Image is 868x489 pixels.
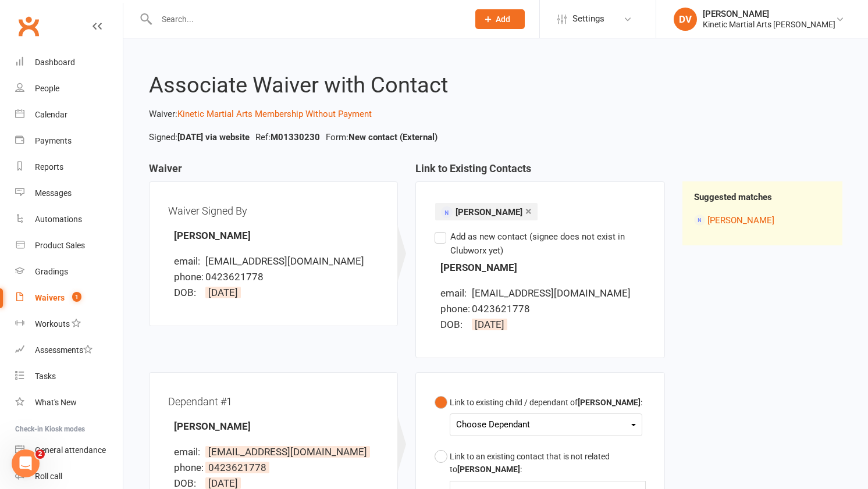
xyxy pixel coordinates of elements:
[15,180,123,206] a: Messages
[174,269,203,285] div: phone:
[35,58,75,67] div: Dashboard
[35,136,72,145] div: Payments
[174,420,251,432] strong: [PERSON_NAME]
[440,285,469,301] div: email:
[35,188,72,198] div: Messages
[472,303,530,315] span: 0423621778
[440,262,517,273] strong: [PERSON_NAME]
[35,267,68,276] div: Gradings
[15,285,123,311] a: Waivers 1
[694,192,772,202] strong: Suggested matches
[572,6,604,32] span: Settings
[174,230,251,241] strong: [PERSON_NAME]
[15,49,123,76] a: Dashboard
[205,271,264,283] span: 0423621778
[456,207,522,217] span: [PERSON_NAME]
[35,162,63,172] div: Reports
[525,202,532,220] a: ×
[440,301,469,317] div: phone:
[177,132,250,142] strong: [DATE] via website
[35,398,77,407] div: What's New
[707,215,774,226] a: [PERSON_NAME]
[174,285,203,301] div: DOB:
[703,9,835,19] div: [PERSON_NAME]
[35,241,85,250] div: Product Sales
[35,372,56,381] div: Tasks
[35,445,106,455] div: General attendance
[15,390,123,416] a: What's New
[450,396,642,409] div: Link to existing child / dependant of :
[15,128,123,154] a: Payments
[435,230,645,258] label: Add as new contact (signee does not exist in Clubworx yet)
[475,9,525,29] button: Add
[15,233,123,259] a: Product Sales
[205,477,241,489] span: [DATE]
[35,215,82,224] div: Automations
[174,460,203,476] div: phone:
[149,163,398,181] h3: Waiver
[149,73,842,98] h2: Associate Waiver with Contact
[153,11,460,27] input: Search...
[35,319,70,329] div: Workouts
[72,292,81,302] span: 1
[168,201,379,221] div: Waiver Signed By
[12,449,40,477] iframe: Intercom live chat
[456,417,636,433] div: Choose Dependant
[496,15,510,24] span: Add
[440,317,469,333] div: DOB:
[15,437,123,463] a: General attendance kiosk mode
[472,319,507,330] span: [DATE]
[15,311,123,337] a: Workouts
[14,12,43,41] a: Clubworx
[149,107,842,121] p: Waiver:
[35,449,45,459] span: 2
[205,287,241,298] span: [DATE]
[472,287,631,299] span: [EMAIL_ADDRESS][DOMAIN_NAME]
[15,154,123,180] a: Reports
[205,255,364,267] span: [EMAIL_ADDRESS][DOMAIN_NAME]
[174,444,203,460] div: email:
[15,206,123,233] a: Automations
[457,465,520,474] b: [PERSON_NAME]
[35,472,62,481] div: Roll call
[15,363,123,390] a: Tasks
[205,446,370,458] span: [EMAIL_ADDRESS][DOMAIN_NAME]
[177,109,372,119] a: Kinetic Martial Arts Membership Without Payment
[15,76,123,102] a: People
[252,130,323,144] li: Ref:
[271,132,320,142] strong: M01330230
[348,132,437,142] strong: New contact (External)
[168,391,379,412] div: Dependant #1
[35,84,59,93] div: People
[15,259,123,285] a: Gradings
[35,110,67,119] div: Calendar
[15,102,123,128] a: Calendar
[578,398,641,407] b: [PERSON_NAME]
[35,345,93,355] div: Assessments
[174,254,203,269] div: email:
[703,19,835,30] div: Kinetic Martial Arts [PERSON_NAME]
[15,337,123,363] a: Assessments
[323,130,440,144] li: Form:
[146,130,252,144] li: Signed:
[450,450,645,476] div: Link to an existing contact that is not related to :
[205,462,269,473] span: 0423621778
[415,163,664,181] h3: Link to Existing Contacts
[674,8,697,31] div: DV
[35,293,65,302] div: Waivers
[435,391,642,445] button: Link to existing child / dependant of[PERSON_NAME]:Choose Dependant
